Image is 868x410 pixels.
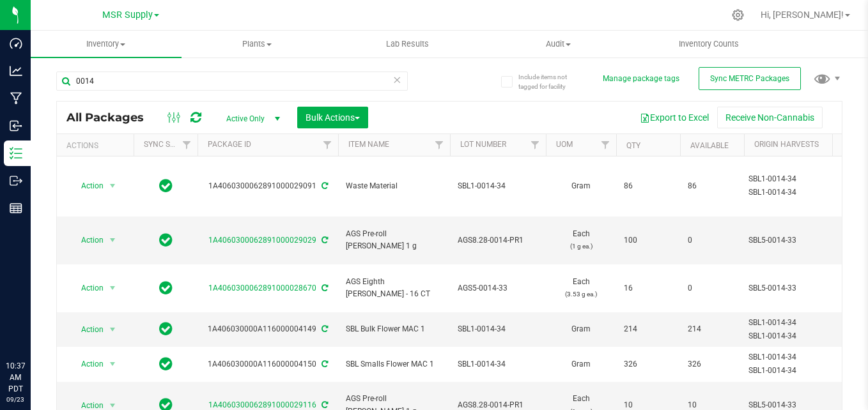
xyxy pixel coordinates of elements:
inline-svg: Inventory [10,147,22,160]
span: select [105,279,121,297]
span: Gram [554,180,608,192]
span: Action [70,321,104,338]
span: Bulk Actions [306,112,360,123]
span: Plants [182,38,332,50]
span: Gram [554,323,608,335]
div: 1A406030000A116000004149 [196,323,340,335]
span: In Sync [159,279,173,297]
button: Receive Non-Cannabis [717,107,823,128]
iframe: Resource center unread badge [38,306,53,321]
span: All Packages [66,110,157,125]
span: Inventory Counts [662,38,756,50]
inline-svg: Analytics [10,65,22,77]
span: Each [554,228,608,252]
span: 326 [688,358,736,370]
span: Action [70,355,104,373]
span: 0 [688,282,736,294]
span: Gram [554,358,608,370]
a: Package ID [208,140,251,149]
inline-svg: Reports [10,202,22,215]
span: In Sync [159,177,173,195]
span: AGS Eighth [PERSON_NAME] - 16 CT [346,276,442,300]
span: 326 [624,358,672,370]
p: (3.53 g ea.) [554,288,608,300]
inline-svg: Outbound [10,174,22,187]
span: 16 [624,282,672,294]
a: Filter [176,134,198,156]
a: Filter [595,134,616,156]
iframe: Resource center [13,308,51,346]
span: select [105,177,121,195]
span: Action [70,177,104,195]
span: Each [554,276,608,300]
span: SBL1-0014-34 [458,180,538,192]
a: 1A4060300062891000029029 [208,236,316,245]
a: 1A4060300062891000028670 [208,284,316,292]
div: Value 1: SBL5-0014-33 [748,282,868,294]
span: In Sync [159,231,173,249]
span: Action [70,279,104,297]
button: Manage package tags [603,73,679,84]
span: 86 [624,180,672,192]
div: Value 2: SBL1-0014-34 [748,365,868,377]
div: Value 2: SBL1-0014-34 [748,186,868,199]
span: Clear [392,72,401,88]
span: 214 [688,323,736,335]
span: AGS8.28-0014-PR1 [458,234,538,247]
span: MSR Supply [102,10,153,20]
span: SBL1-0014-34 [458,323,538,335]
div: Actions [66,141,128,150]
p: (1 g ea.) [554,240,608,252]
span: AGS5-0014-33 [458,282,538,294]
span: 100 [624,234,672,247]
a: Filter [317,134,338,156]
a: Audit [483,31,633,57]
a: Plants [182,31,332,57]
a: Inventory Counts [633,31,784,57]
input: Search Package ID, Item Name, SKU, Lot or Part Number... [56,72,408,91]
div: Value 1: SBL5-0014-33 [748,234,868,247]
span: Sync from Compliance System [320,236,328,245]
span: Sync from Compliance System [320,324,328,333]
span: Audit [483,38,633,50]
span: Lab Results [369,38,446,50]
div: Value 1: SBL1-0014-34 [748,317,868,329]
div: Value 1: SBL1-0014-34 [748,351,868,363]
a: Filter [429,134,450,156]
span: AGS Pre-roll [PERSON_NAME] 1 g [346,228,442,252]
span: 214 [624,323,672,335]
span: In Sync [159,355,173,373]
span: Inventory [31,38,182,50]
span: In Sync [159,320,173,338]
span: select [105,355,121,373]
a: Lab Results [332,31,483,57]
a: Available [690,141,729,150]
span: Sync METRC Packages [710,74,789,83]
button: Bulk Actions [297,107,368,128]
p: 10:37 AM PDT [6,360,25,395]
span: Hi, [PERSON_NAME]! [761,10,844,20]
inline-svg: Dashboard [10,37,22,50]
span: Sync from Compliance System [320,181,328,190]
span: 0 [688,234,736,247]
span: Include items not tagged for facility [518,72,582,91]
span: Waste Material [346,180,442,192]
div: Value 1: SBL1-0014-34 [748,173,868,185]
a: Origin Harvests [754,140,819,149]
span: Sync from Compliance System [320,400,328,409]
span: Sync from Compliance System [320,284,328,292]
button: Sync METRC Packages [699,67,801,90]
span: SBL Bulk Flower MAC 1 [346,323,442,335]
div: Manage settings [730,9,746,21]
span: Sync from Compliance System [320,360,328,368]
inline-svg: Manufacturing [10,92,22,105]
button: Export to Excel [632,107,717,128]
a: Lot Number [460,140,506,149]
div: 1A4060300062891000029091 [196,180,340,192]
span: SBL Smalls Flower MAC 1 [346,358,442,370]
inline-svg: Inbound [10,119,22,132]
span: Action [70,231,104,249]
a: Item Name [348,140,389,149]
a: Filter [525,134,546,156]
a: Sync Status [144,140,193,149]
